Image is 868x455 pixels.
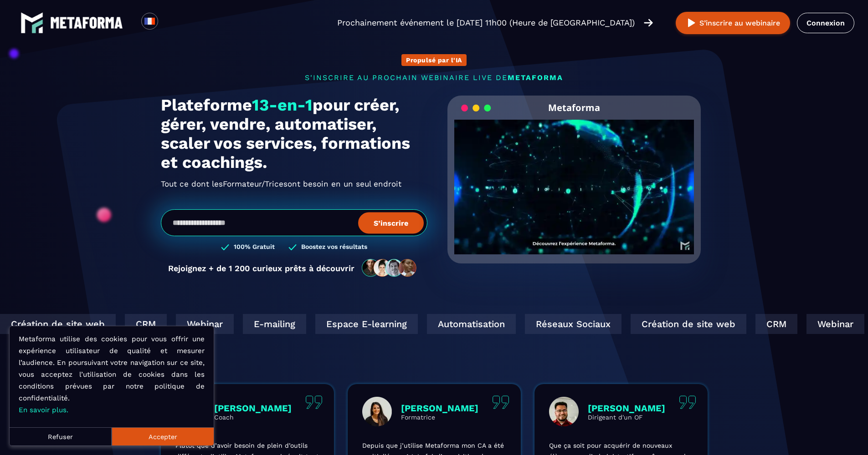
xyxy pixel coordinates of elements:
p: [PERSON_NAME] [401,403,478,414]
button: S’inscrire au webinaire [676,12,790,34]
h1: Plateforme pour créer, gérer, vendre, automatiser, scaler vos services, formations et coachings. [161,96,427,172]
div: Webinar [176,314,234,334]
img: logo [50,17,123,29]
img: checked [221,243,229,252]
img: checked [288,243,297,252]
div: Espace E-learning [315,314,418,334]
p: s'inscrire au prochain webinaire live de [161,73,708,82]
h2: Tout ce dont les ont besoin en un seul endroit [161,177,427,191]
button: Refuser [10,427,112,445]
div: Réseaux Sociaux [525,314,621,334]
p: [PERSON_NAME] [588,403,665,414]
p: Formatrice [401,414,478,421]
div: Search for option [158,13,180,33]
a: En savoir plus. [19,406,68,414]
img: quote [492,395,509,409]
img: profile [362,397,392,426]
span: 13-en-1 [252,96,313,115]
p: Coach [214,414,292,421]
video: Your browser does not support the video tag. [454,120,694,239]
img: loading [461,104,491,112]
div: CRM [125,314,167,334]
span: METAFORMA [508,73,563,82]
button: S’inscrire [358,212,424,233]
p: Metaforma utilise des cookies pour vous offrir une expérience utilisateur de qualité et mesurer l... [19,333,205,416]
img: profile [549,397,579,426]
div: E-mailing [243,314,306,334]
p: Propulsé par l'IA [406,56,462,64]
div: CRM [755,314,797,334]
img: logo [21,11,43,34]
button: Accepter [112,427,214,445]
h3: 100% Gratuit [234,243,275,252]
input: Search for option [166,17,173,28]
p: [PERSON_NAME] [214,403,292,414]
img: community-people [359,258,420,278]
img: play [686,17,697,29]
img: quote [679,395,696,409]
h3: Boostez vos résultats [301,243,367,252]
img: quote [305,395,323,409]
a: Connexion [797,13,854,33]
div: Webinar [806,314,864,334]
span: Formateur/Trices [223,177,288,191]
p: Rejoignez + de 1 200 curieux prêts à découvrir [168,263,354,273]
p: Dirigeant d'un OF [588,414,665,421]
div: Automatisation [427,314,516,334]
h2: Metaforma [548,96,600,120]
p: Prochainement événement le [DATE] 11h00 (Heure de [GEOGRAPHIC_DATA]) [337,16,635,29]
div: Création de site web [631,314,746,334]
img: fr [144,15,155,27]
img: arrow-right [644,18,653,28]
